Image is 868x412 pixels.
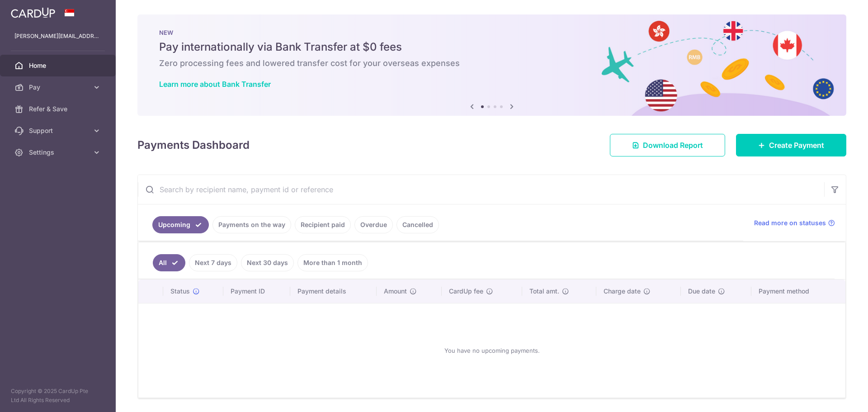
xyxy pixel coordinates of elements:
a: Download Report [610,134,725,156]
a: All [153,254,185,271]
h5: Pay internationally via Bank Transfer at $0 fees [159,40,825,54]
a: Next 7 days [189,254,237,271]
a: Payments on the way [212,216,291,233]
span: Create Payment [769,140,824,151]
th: Payment details [290,279,377,303]
span: Read more on statuses [754,218,826,227]
span: Charge date [604,287,641,296]
span: Amount [384,287,407,296]
span: CardUp fee [449,287,483,296]
a: Read more on statuses [754,218,835,227]
th: Payment method [751,279,845,303]
span: Download Report [643,140,703,151]
iframe: Opens a widget where you can find more information [807,385,859,407]
a: More than 1 month [297,254,368,271]
h6: Zero processing fees and lowered transfer cost for your overseas expenses [159,58,825,69]
span: Home [29,61,89,70]
a: Upcoming [152,216,209,233]
span: Support [29,126,89,135]
a: Cancelled [396,216,439,233]
a: Next 30 days [241,254,294,271]
span: Pay [29,83,89,92]
a: Recipient paid [295,216,351,233]
span: Due date [688,287,715,296]
a: Overdue [354,216,393,233]
h4: Payments Dashboard [137,137,250,153]
a: Create Payment [736,134,846,156]
a: Learn more about Bank Transfer [159,80,271,89]
span: Settings [29,148,89,157]
p: [PERSON_NAME][EMAIL_ADDRESS][PERSON_NAME][DOMAIN_NAME] [14,32,101,41]
img: CardUp [11,7,55,18]
span: Status [170,287,190,296]
span: Refer & Save [29,104,89,114]
span: Total amt. [529,287,559,296]
p: NEW [159,29,825,36]
img: Bank transfer banner [137,14,846,116]
div: You have no upcoming payments. [149,311,835,390]
input: Search by recipient name, payment id or reference [138,175,824,204]
th: Payment ID [223,279,290,303]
